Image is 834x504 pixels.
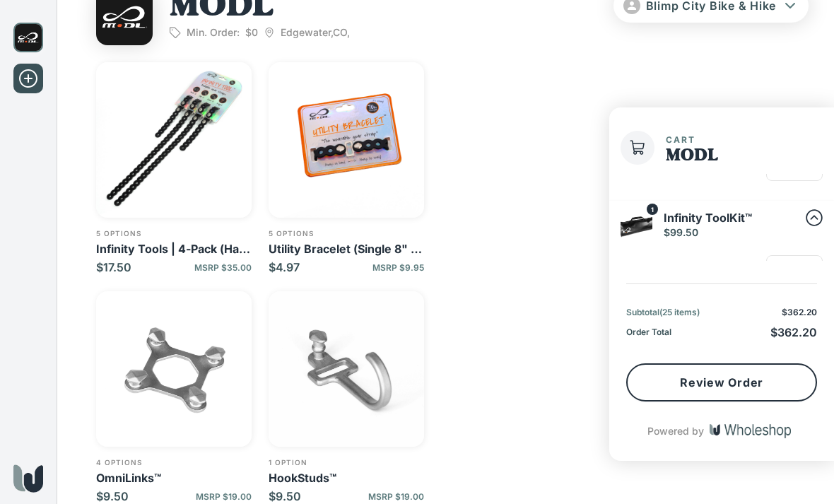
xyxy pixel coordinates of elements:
[13,23,43,52] img: MODL logo
[269,229,424,238] p: 5 options
[96,62,252,218] img: 4-Pack_Black.png
[269,62,424,218] img: UtilityBracelet_Black.png
[399,262,424,273] span: $9.95
[96,489,129,503] p: $9.50
[221,262,252,273] span: $35.00
[395,491,424,502] span: $19.00
[710,424,791,438] img: Wholeshop logo
[96,471,252,485] p: OmniLinks™
[626,307,700,318] p: Subtotal ( 25 items )
[96,260,131,274] p: $17.50
[96,229,252,238] p: 5 options
[664,226,752,239] p: $99.50
[626,363,817,402] button: Review Order
[609,201,834,250] div: 1Infinity ToolKit™$99.50
[770,325,817,339] span: $362.20
[269,260,300,274] p: $4.97
[621,209,652,241] img: a2.png
[666,134,695,145] span: Cart
[264,26,350,39] p: Edgewater , CO ,
[782,307,817,317] span: $362.20
[647,204,658,215] span: 1
[245,26,258,39] span: $0
[269,291,424,447] img: HookStuds.jpg
[368,491,424,502] p: MSRP
[647,424,704,438] p: Powered by
[187,26,240,39] p: Min. Order:
[223,491,252,502] span: $19.00
[372,262,424,273] p: MSRP
[626,327,671,338] p: Order Total
[96,458,252,467] p: 4 options
[269,489,301,503] p: $9.50
[194,262,252,273] p: MSRP
[13,464,43,493] img: Wholeshop logo
[269,458,424,467] p: 1 option
[269,242,424,256] p: Utility Bracelet (Single 8" Infinity Tool)
[666,147,718,165] h1: MODL
[269,471,424,485] p: HookStuds™
[96,291,252,447] img: Omnihero4.png
[196,491,252,502] p: MSRP
[664,209,752,226] p: Infinity ToolKit™
[96,242,252,256] p: Infinity Tools | 4-Pack (Half 8" & Half 16")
